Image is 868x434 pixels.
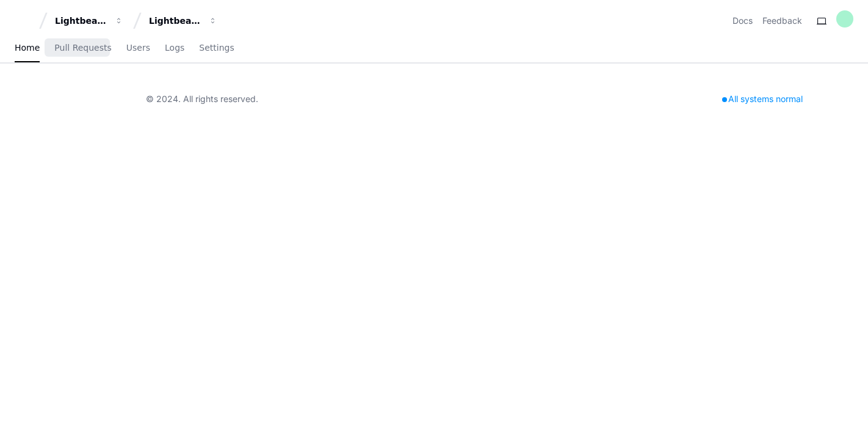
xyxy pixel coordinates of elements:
[50,10,128,32] button: Lightbeam Health
[715,90,810,108] div: All systems normal
[762,15,802,27] button: Feedback
[126,34,150,62] a: Users
[165,44,184,51] span: Logs
[199,44,234,51] span: Settings
[144,10,222,32] button: Lightbeam Health Solutions
[55,15,107,27] div: Lightbeam Health
[54,44,111,51] span: Pull Requests
[165,34,184,62] a: Logs
[146,93,258,105] div: © 2024. All rights reserved.
[149,15,201,27] div: Lightbeam Health Solutions
[732,15,753,27] a: Docs
[15,34,40,62] a: Home
[199,34,234,62] a: Settings
[126,44,150,51] span: Users
[15,44,40,51] span: Home
[54,34,111,62] a: Pull Requests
